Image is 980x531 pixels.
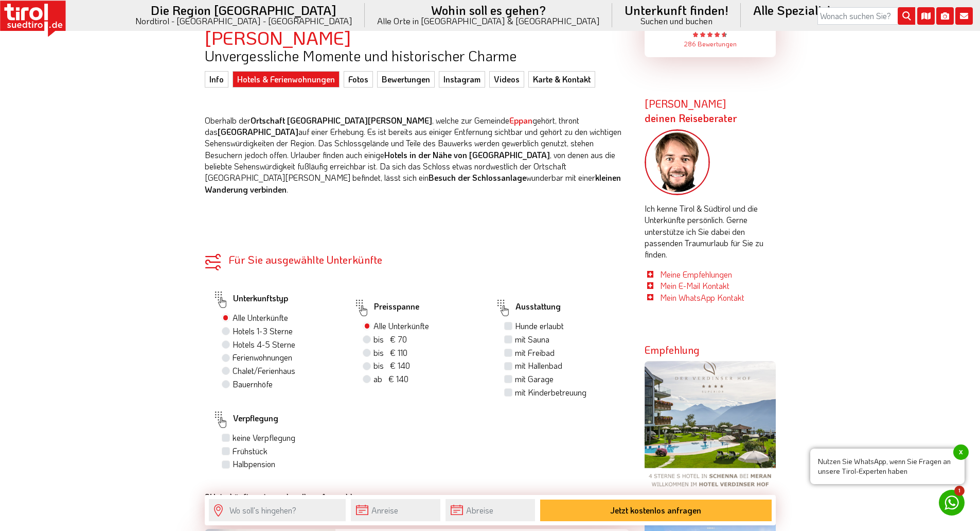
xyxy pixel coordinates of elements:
a: Videos [489,71,524,88]
a: Info [205,71,228,88]
label: Hunde erlaubt [515,320,564,332]
label: Bauernhöfe [233,379,273,390]
span: bis € 70 [373,334,407,345]
label: Unterkunftstyp [212,288,288,312]
span: bis € 140 [373,360,410,371]
img: verdinserhof.png [645,361,776,492]
b: Unterkünfte entsprechen Ihrer Auswahl [205,491,352,502]
strong: [GEOGRAPHIC_DATA] [218,126,298,137]
label: Chalet/Ferienhaus [233,365,295,376]
label: Halbpension [233,458,275,470]
p: Oberhalb der , welche zur Gemeinde gehört, thront das auf einer Erhebung. Es ist bereits aus eini... [205,115,629,196]
label: mit Hallenbad [515,360,562,371]
label: Ferienwohnungen [233,352,292,363]
label: Preisspanne [353,296,419,320]
input: Abreise [446,499,535,521]
input: Anreise [351,499,440,521]
a: Hotels & Ferienwohnungen [233,71,340,88]
input: Wo soll's hingehen? [209,499,346,521]
a: 286 Bewertungen [684,40,737,48]
button: Jetzt kostenlos anfragen [540,500,772,521]
label: Alle Unterkünfte [233,312,288,323]
span: Nutzen Sie WhatsApp, wenn Sie Fragen an unsere Tirol-Experten haben [810,449,965,484]
small: Suchen und buchen [625,16,728,25]
div: Für Sie ausgewählte Unterkünfte [205,254,629,265]
a: Fotos [344,71,373,88]
strong: Ortschaft [GEOGRAPHIC_DATA][PERSON_NAME] [251,115,432,126]
i: Karte öffnen [917,7,935,25]
strong: Hotels in der Nähe von [GEOGRAPHIC_DATA] [384,149,550,160]
a: Eppan [509,115,532,126]
label: Hotels 4-5 Sterne [233,339,295,350]
label: Hotels 1-3 Sterne [233,326,293,337]
a: Mein WhatsApp Kontakt [660,292,744,303]
img: frag-markus.png [645,129,710,195]
label: Alle Unterkünfte [373,320,429,332]
a: Mein E-Mail Kontakt [660,280,729,291]
strong: Empfehlung [645,343,700,356]
div: Ich kenne Tirol & Südtirol und die Unterkünfte persönlich. Gerne unterstütze ich Sie dabei den pa... [645,129,776,303]
a: Instagram [439,71,485,88]
a: Bewertungen [377,71,435,88]
a: Meine Empfehlungen [660,269,732,280]
label: mit Freibad [515,347,555,358]
h3: Unvergessliche Momente und historischer Charme [205,48,629,64]
i: Fotogalerie [936,7,954,25]
a: Karte & Kontakt [528,71,595,88]
label: keine Verpflegung [233,432,295,443]
span: ab € 140 [373,373,408,384]
label: Ausstattung [495,296,561,320]
b: 3 [205,491,210,502]
label: Frühstück [233,446,268,457]
label: mit Kinderbetreuung [515,387,586,398]
small: Alle Orte in [GEOGRAPHIC_DATA] & [GEOGRAPHIC_DATA] [377,16,600,25]
span: x [953,444,969,460]
strong: Besuch der Schlossanlage [429,172,526,183]
span: bis € 110 [373,347,407,358]
strong: [PERSON_NAME] [645,97,737,125]
a: 1 Nutzen Sie WhatsApp, wenn Sie Fragen an unsere Tirol-Experten habenx [939,490,965,516]
i: Kontakt [955,7,973,25]
small: Nordtirol - [GEOGRAPHIC_DATA] - [GEOGRAPHIC_DATA] [135,16,352,25]
span: deinen Reiseberater [645,111,737,125]
label: Verpflegung [212,408,278,432]
span: 1 [954,486,965,496]
input: Wonach suchen Sie? [817,7,915,25]
label: mit Garage [515,373,554,385]
strong: kleinen Wanderung verbinden [205,172,621,194]
label: mit Sauna [515,334,549,345]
